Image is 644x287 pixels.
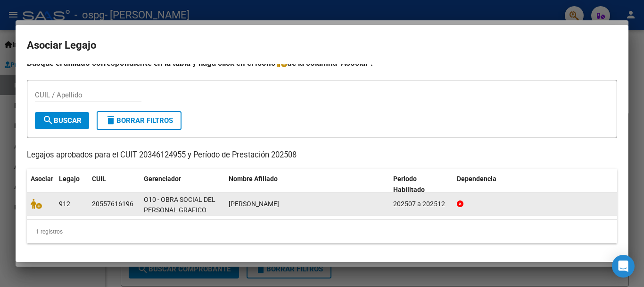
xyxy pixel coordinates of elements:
[229,175,278,183] span: Nombre Afiliado
[140,169,225,200] datatable-header-cell: Gerenciador
[389,169,453,200] datatable-header-cell: Periodo Habilitado
[144,175,181,183] span: Gerenciador
[97,111,182,130] button: Borrar Filtros
[42,114,54,126] mat-icon: search
[27,36,617,54] h2: Asociar Legajo
[42,116,82,125] span: Buscar
[27,149,617,161] p: Legajos aprobados para el CUIT 20346124955 y Período de Prestación 202508
[88,169,140,200] datatable-header-cell: CUIL
[612,255,635,278] div: Open Intercom Messenger
[229,200,279,208] span: OZORIO ERIK
[105,116,173,125] span: Borrar Filtros
[393,199,449,209] div: 202507 a 202512
[55,169,88,200] datatable-header-cell: Legajo
[144,196,215,214] span: O10 - OBRA SOCIAL DEL PERSONAL GRAFICO
[27,169,55,200] datatable-header-cell: Asociar
[453,169,618,200] datatable-header-cell: Dependencia
[457,175,496,183] span: Dependencia
[27,220,617,244] div: 1 registros
[393,175,425,193] span: Periodo Habilitado
[92,175,106,183] span: CUIL
[31,175,53,183] span: Asociar
[59,175,80,183] span: Legajo
[59,200,70,208] span: 912
[105,114,116,126] mat-icon: delete
[35,112,89,129] button: Buscar
[225,169,389,200] datatable-header-cell: Nombre Afiliado
[92,199,133,209] div: 20557616196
